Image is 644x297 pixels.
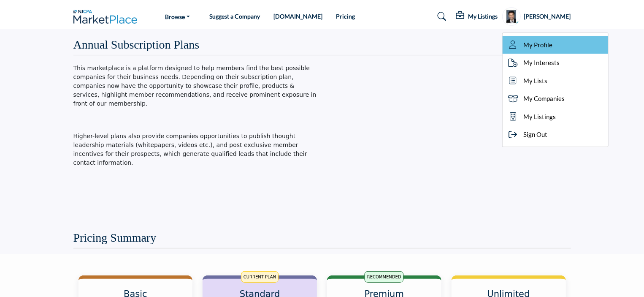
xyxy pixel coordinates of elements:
[73,132,318,167] p: Higher-level plans also provide companies opportunities to publish thought leadership materials (...
[73,38,200,52] h2: Annual Subscription Plans
[503,72,608,90] a: My Lists
[503,36,608,54] a: My Profile
[209,13,260,20] a: Suggest a Company
[336,13,355,20] a: Pricing
[502,7,521,26] button: Show hide supplier dropdown
[365,271,404,283] span: RECOMMENDED
[159,11,196,22] a: Browse
[73,231,157,245] h2: Pricing Summary
[503,54,608,72] a: My Interests
[73,64,318,126] p: This marketplace is a platform designed to help members find the best possible companies for thei...
[524,130,548,139] span: Sign Out
[524,12,571,21] h5: [PERSON_NAME]
[524,94,565,104] span: My Companies
[503,90,608,108] a: My Companies
[524,112,556,122] span: My Listings
[429,10,452,23] a: Search
[503,108,608,126] a: My Listings
[524,58,560,68] span: My Interests
[456,11,498,22] div: My Listings
[273,13,322,20] a: [DOMAIN_NAME]
[468,13,498,20] h5: My Listings
[524,76,548,86] span: My Lists
[241,271,279,283] span: CURRENT PLAN
[73,10,142,24] img: Site Logo
[524,40,553,50] span: My Profile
